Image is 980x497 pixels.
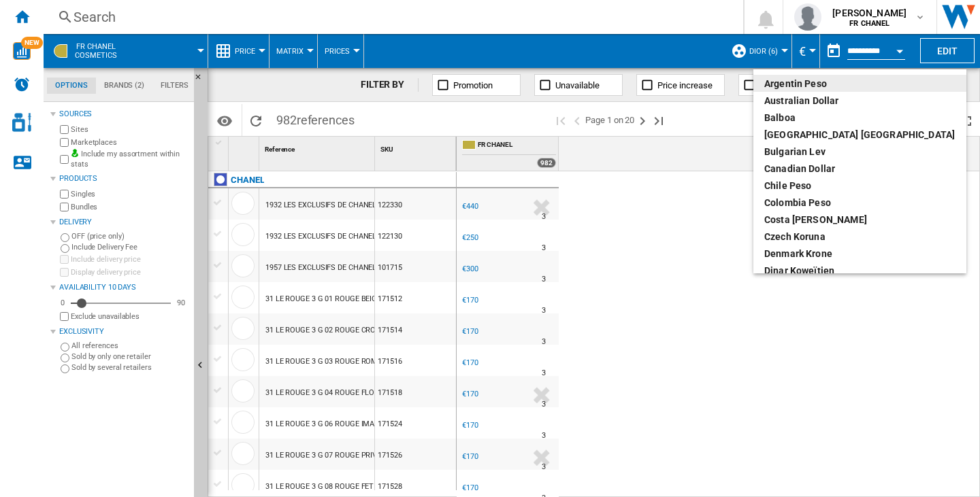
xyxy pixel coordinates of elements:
[764,196,955,209] div: Colombia Peso
[764,230,955,243] div: Czech Koruna
[764,128,955,141] div: [GEOGRAPHIC_DATA] [GEOGRAPHIC_DATA]
[764,247,955,260] div: Denmark Krone
[764,264,955,277] div: dinar koweïtien
[764,213,955,226] div: Costa [PERSON_NAME]
[764,145,955,158] div: Bulgarian lev
[764,179,955,192] div: Chile Peso
[764,77,955,90] div: Argentin Peso
[764,94,955,107] div: Australian Dollar
[764,111,955,124] div: balboa
[764,162,955,175] div: Canadian Dollar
